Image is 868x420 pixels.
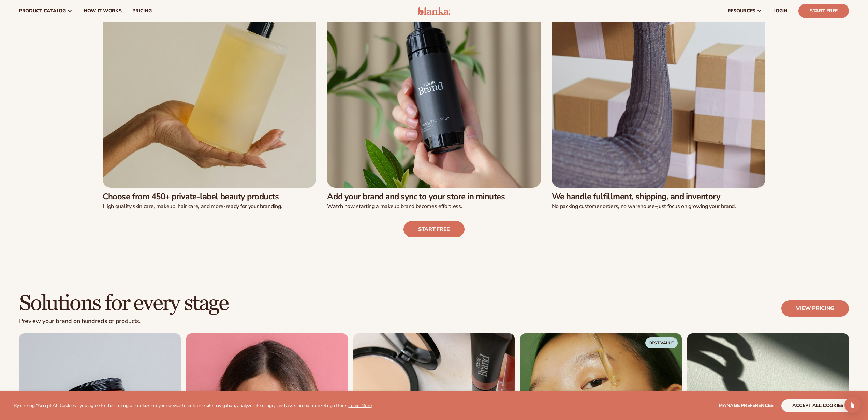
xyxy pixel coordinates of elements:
[19,8,66,14] span: product catalog
[19,318,228,325] p: Preview your brand on hundreds of products.
[84,8,122,14] span: How It Works
[645,337,678,348] span: Best Value
[773,8,788,14] span: LOGIN
[14,403,372,409] p: By clicking "Accept All Cookies", you agree to the storing of cookies on your device to enhance s...
[403,221,465,237] a: Start free
[327,203,541,210] p: Watch how starting a makeup brand becomes effortless.
[552,192,765,202] h3: We handle fulfillment, shipping, and inventory
[844,397,861,413] div: Open Intercom Messenger
[103,203,316,210] p: High quality skin care, makeup, hair care, and more-ready for your branding.
[719,399,774,412] button: Manage preferences
[132,8,151,14] span: pricing
[727,8,755,14] span: resources
[19,292,228,315] h2: Solutions for every stage
[103,192,316,202] h3: Choose from 450+ private-label beauty products
[327,192,541,202] h3: Add your brand and sync to your store in minutes
[719,402,774,409] span: Manage preferences
[348,402,371,409] a: Learn More
[418,7,450,15] img: logo
[781,300,849,317] a: View pricing
[798,4,849,18] a: Start Free
[781,399,854,412] button: accept all cookies
[552,203,765,210] p: No packing customer orders, no warehouse–just focus on growing your brand.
